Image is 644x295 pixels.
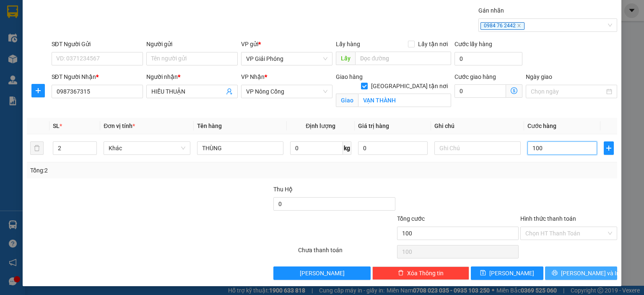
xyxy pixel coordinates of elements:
[454,41,492,47] label: Cước lấy hàng
[358,94,451,107] input: Giao tận nơi
[109,142,185,154] span: Khác
[526,73,552,80] label: Ngày giao
[454,52,522,65] input: Cước lấy hàng
[226,88,233,95] span: user-add
[104,123,135,129] span: Đơn vị tính
[604,145,613,151] span: plus
[397,215,425,222] span: Tổng cước
[480,270,486,277] span: save
[489,269,534,278] span: [PERSON_NAME]
[246,52,327,65] span: VP Giải Phóng
[52,39,143,49] div: SĐT Người Gửi
[246,85,327,98] span: VP Nông Cống
[336,94,358,107] span: Giao
[273,266,370,280] button: [PERSON_NAME]
[146,39,238,49] div: Người gửi
[358,123,389,129] span: Giá trị hàng
[604,141,614,155] button: plus
[30,166,249,175] div: Tổng: 2
[454,73,496,80] label: Cước giao hàng
[517,23,521,28] span: close
[52,72,143,81] div: SĐT Người Nhận
[431,118,524,134] th: Ghi chú
[368,81,451,91] span: [GEOGRAPHIC_DATA] tận nơi
[407,269,444,278] span: Xóa Thông tin
[336,41,360,47] span: Lấy hàng
[300,269,345,278] span: [PERSON_NAME]
[480,22,525,30] span: 0984 76 2442
[146,72,238,81] div: Người nhận
[372,266,469,280] button: deleteXóa Thông tin
[527,123,556,129] span: Cước hàng
[30,141,44,155] button: delete
[545,266,618,280] button: printer[PERSON_NAME] và In
[336,52,355,65] span: Lấy
[197,141,283,155] input: VD: Bàn, Ghế
[434,141,521,155] input: Ghi Chú
[32,87,44,94] span: plus
[343,141,351,155] span: kg
[531,87,605,96] input: Ngày giao
[241,39,332,49] div: VP gửi
[520,215,576,222] label: Hình thức thanh toán
[31,84,45,97] button: plus
[336,73,363,80] span: Giao hàng
[471,266,543,280] button: save[PERSON_NAME]
[297,245,396,260] div: Chưa thanh toán
[241,73,265,80] span: VP Nhận
[561,269,620,278] span: [PERSON_NAME] và In
[552,270,558,277] span: printer
[511,87,517,94] span: dollar-circle
[358,141,428,155] input: 0
[306,123,335,129] span: Định lượng
[478,7,504,14] label: Gán nhãn
[454,84,506,98] input: Cước giao hàng
[398,270,404,277] span: delete
[197,123,222,129] span: Tên hàng
[273,186,293,193] span: Thu Hộ
[355,52,451,65] input: Dọc đường
[53,123,60,129] span: SL
[415,39,451,49] span: Lấy tận nơi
